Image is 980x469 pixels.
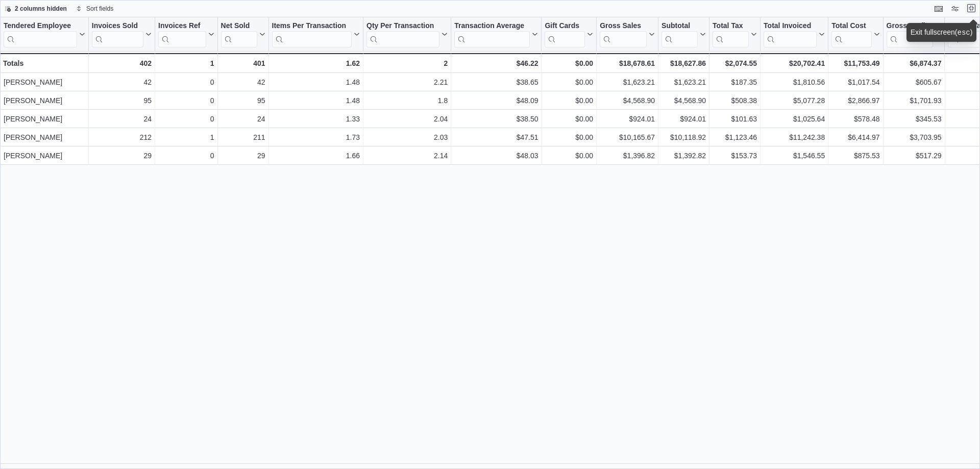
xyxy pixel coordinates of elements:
[600,21,655,47] button: Gross Sales
[158,57,214,69] div: 1
[933,3,945,15] button: Keyboard shortcuts
[600,131,655,143] div: $10,165.67
[545,113,594,125] div: $0.00
[86,5,113,13] span: Sort fields
[272,150,360,162] div: 1.66
[545,57,593,69] div: $0.00
[221,57,265,69] div: 401
[661,21,706,47] button: Subtotal
[831,21,879,47] button: Total Cost
[600,21,647,47] div: Gross Sales
[158,150,214,162] div: 0
[831,150,879,162] div: $875.53
[887,21,934,31] div: Gross Profit
[713,94,757,107] div: $508.38
[887,21,942,47] button: Gross Profit
[454,150,538,162] div: $48.03
[272,76,360,88] div: 1.48
[366,113,448,125] div: 2.04
[713,21,749,31] div: Total Tax
[92,113,152,125] div: 24
[272,131,360,143] div: 1.73
[4,150,85,162] div: [PERSON_NAME]
[764,113,825,125] div: $1,025.64
[545,21,585,31] div: Gift Cards
[92,94,152,107] div: 95
[600,21,647,31] div: Gross Sales
[272,94,360,107] div: 1.48
[158,131,214,143] div: 1
[600,94,655,107] div: $4,568.90
[661,76,706,88] div: $1,623.21
[965,2,977,14] button: Exit fullscreen
[454,21,530,31] div: Transaction Average
[454,21,538,47] button: Transaction Average
[92,150,152,162] div: 29
[887,131,942,143] div: $3,703.95
[4,131,85,143] div: [PERSON_NAME]
[713,150,757,162] div: $153.73
[887,94,942,107] div: $1,701.93
[366,94,448,107] div: 1.8
[366,21,448,47] button: Qty Per Transaction
[831,76,879,88] div: $1,017.54
[454,94,538,107] div: $48.09
[661,94,706,107] div: $4,568.90
[272,21,352,31] div: Items Per Transaction
[454,131,538,143] div: $47.51
[221,21,257,47] div: Net Sold
[887,113,942,125] div: $345.53
[764,21,817,47] div: Total Invoiced
[4,21,77,31] div: Tendered Employee
[764,76,825,88] div: $1,810.56
[713,113,757,125] div: $101.63
[713,76,757,88] div: $187.35
[831,131,879,143] div: $6,414.97
[545,131,594,143] div: $0.00
[158,76,214,88] div: 0
[221,76,265,88] div: 42
[600,150,655,162] div: $1,396.82
[272,21,360,47] button: Items Per Transaction
[4,21,77,47] div: Tendered Employee
[831,113,879,125] div: $578.48
[158,21,214,47] button: Invoices Ref
[4,113,85,125] div: [PERSON_NAME]
[272,57,360,69] div: 1.62
[3,57,85,69] div: Totals
[713,57,757,69] div: $2,074.55
[272,21,352,47] div: Items Per Transaction
[366,150,448,162] div: 2.14
[764,21,817,31] div: Total Invoiced
[454,21,530,47] div: Transaction Average
[831,21,871,31] div: Total Cost
[661,113,706,125] div: $924.01
[221,150,265,162] div: 29
[545,21,585,47] div: Gift Card Sales
[661,150,706,162] div: $1,392.82
[4,21,85,47] button: Tendered Employee
[661,57,706,69] div: $18,627.86
[221,21,265,47] button: Net Sold
[661,131,706,143] div: $10,118.92
[713,131,757,143] div: $1,123.46
[221,94,265,107] div: 95
[911,27,973,38] div: Exit fullscreen ( )
[366,76,448,88] div: 2.21
[92,21,152,47] button: Invoices Sold
[158,113,214,125] div: 0
[92,21,143,47] div: Invoices Sold
[764,131,825,143] div: $11,242.38
[949,3,961,15] button: Display options
[545,150,594,162] div: $0.00
[887,57,942,69] div: $6,874.37
[158,21,206,47] div: Invoices Ref
[72,3,117,15] button: Sort fields
[272,113,360,125] div: 1.33
[158,21,206,31] div: Invoices Ref
[92,57,152,69] div: 402
[92,76,152,88] div: 42
[545,94,594,107] div: $0.00
[366,21,439,47] div: Qty Per Transaction
[454,76,538,88] div: $38.65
